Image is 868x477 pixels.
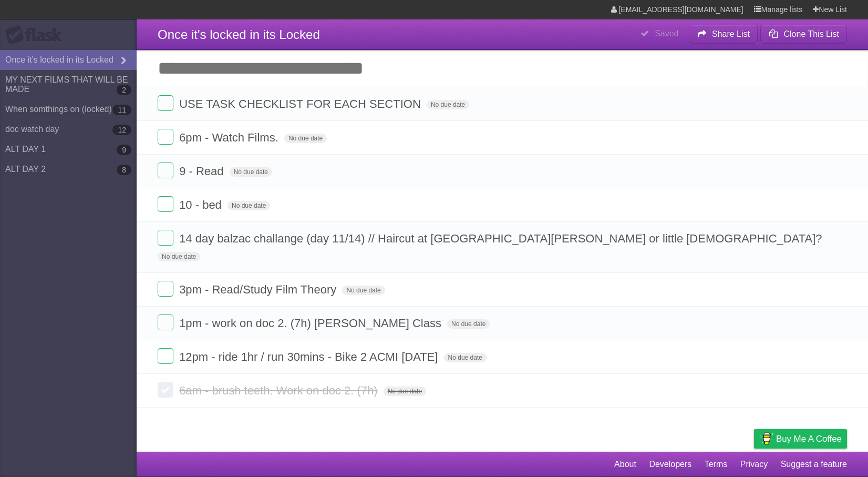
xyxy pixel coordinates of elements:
[112,105,131,115] b: 11
[776,430,842,448] span: Buy me a coffee
[179,317,444,330] span: 1pm - work on doc 2. (7h) [PERSON_NAME] Class
[158,196,173,212] label: Done
[158,314,173,330] label: Done
[179,131,281,144] span: 6pm - Watch Films.
[158,230,173,246] label: Done
[179,283,339,296] span: 3pm - Read/Study Film Theory
[759,430,773,448] img: Buy me a coffee
[117,145,131,155] b: 9
[158,348,173,364] label: Done
[384,387,426,396] span: No due date
[760,25,847,44] button: Clone This List
[117,165,131,175] b: 8
[158,27,320,42] span: Once it's locked in its Locked
[649,454,691,474] a: Developers
[712,29,750,38] b: Share List
[284,134,327,143] span: No due date
[444,353,487,362] span: No due date
[230,167,272,177] span: No due date
[179,97,423,110] span: USE TASK CHECKLIST FOR EACH SECTION
[447,319,490,329] span: No due date
[740,454,768,474] a: Privacy
[158,252,200,261] span: No due date
[117,85,131,95] b: 2
[179,350,440,363] span: 12pm - ride 1hr / run 30mins - Bike 2 ACMI [DATE]
[783,29,839,38] b: Clone This List
[614,454,636,474] a: About
[781,454,847,474] a: Suggest a feature
[179,384,380,397] span: 6am - brush teeth. Work on doc 2. (7h)
[705,454,728,474] a: Terms
[179,198,224,211] span: 10 - bed
[754,429,847,449] a: Buy me a coffee
[5,26,68,45] div: Flask
[158,163,173,178] label: Done
[342,286,385,295] span: No due date
[158,382,173,398] label: Done
[228,201,270,210] span: No due date
[158,129,173,145] label: Done
[112,125,131,135] b: 12
[689,25,758,44] button: Share List
[427,100,469,109] span: No due date
[655,29,678,38] b: Saved
[158,95,173,111] label: Done
[179,232,824,245] span: 14 day balzac challange (day 11/14) // Haircut at [GEOGRAPHIC_DATA][PERSON_NAME] or little [DEMOG...
[179,165,226,178] span: 9 - Read
[158,281,173,297] label: Done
